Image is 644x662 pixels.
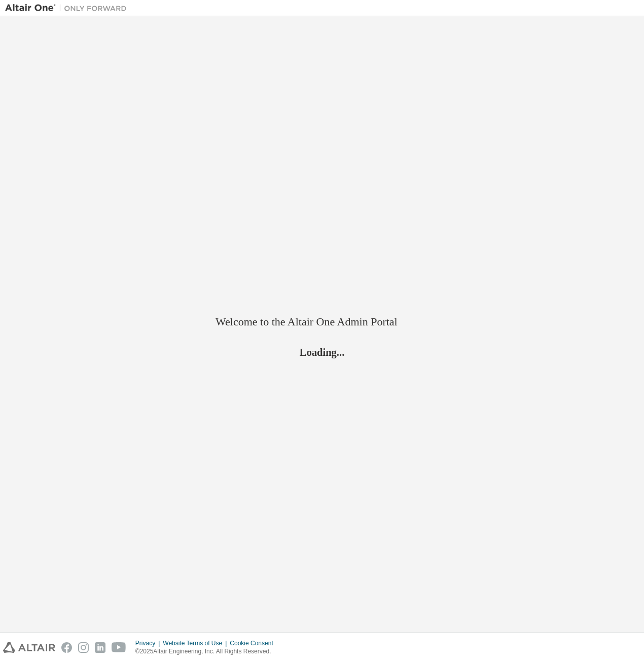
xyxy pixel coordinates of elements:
[135,647,279,656] p: © 2025 Altair Engineering, Inc. All Rights Reserved.
[112,642,126,653] img: youtube.svg
[230,639,279,647] div: Cookie Consent
[95,642,105,653] img: linkedin.svg
[163,639,230,647] div: Website Terms of Use
[3,642,55,653] img: altair_logo.svg
[216,315,428,329] h2: Welcome to the Altair One Admin Portal
[61,642,72,653] img: facebook.svg
[216,346,428,359] h2: Loading...
[135,639,163,647] div: Privacy
[5,3,132,13] img: Altair One
[78,642,89,653] img: instagram.svg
